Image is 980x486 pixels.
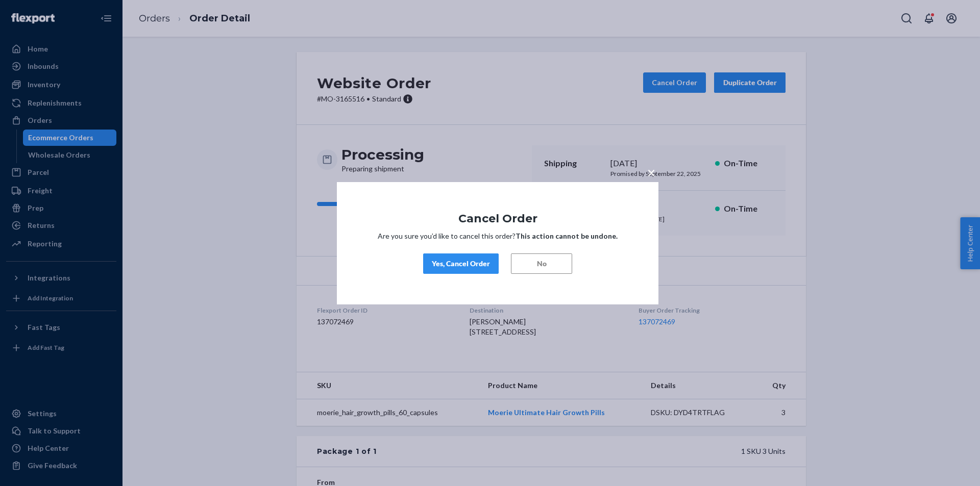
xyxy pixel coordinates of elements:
h1: Cancel Order [367,212,628,224]
strong: This action cannot be undone. [516,232,618,240]
button: Yes, Cancel Order [423,253,499,274]
button: No [511,253,572,274]
span: × [647,163,655,181]
div: Yes, Cancel Order [432,259,490,269]
p: Are you sure you’d like to cancel this order? [367,231,628,241]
